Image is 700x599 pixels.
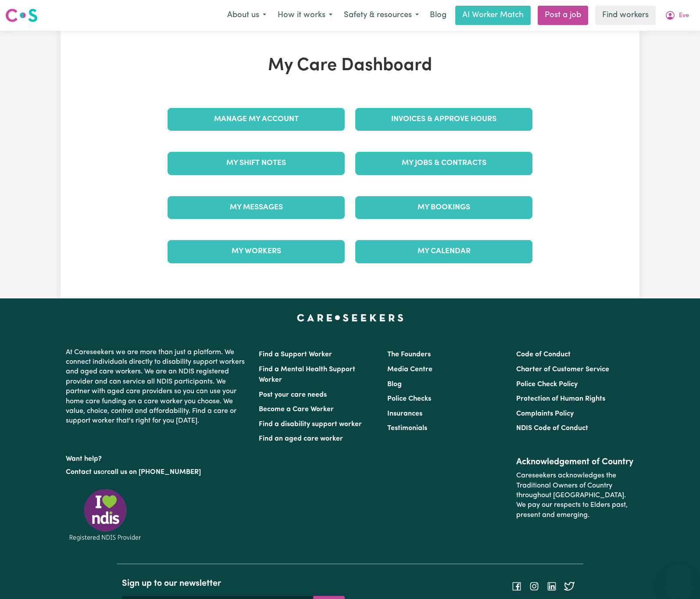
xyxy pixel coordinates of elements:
a: Careseekers home page [297,314,404,321]
a: Charter of Customer Service [516,366,609,373]
a: Protection of Human Rights [516,395,605,402]
a: Media Centre [387,366,432,373]
button: How it works [272,6,338,25]
a: My Workers [168,240,345,263]
button: About us [221,6,272,25]
a: My Calendar [355,240,532,263]
a: AI Worker Match [455,6,531,25]
a: My Shift Notes [168,152,345,175]
img: Careseekers logo [5,7,38,23]
a: call us on [PHONE_NUMBER] [107,469,201,476]
a: Insurances [387,410,422,417]
a: Complaints Policy [516,410,574,417]
span: Eve [679,11,689,21]
a: Become a Care Worker [259,406,334,413]
a: My Messages [168,196,345,219]
a: Post your care needs [259,391,327,398]
a: My Jobs & Contracts [355,152,532,175]
a: Follow Careseekers on Facebook [511,582,522,589]
a: NDIS Code of Conduct [516,425,588,432]
iframe: Button to launch messaging window [665,564,693,592]
a: Police Check Policy [516,381,578,388]
a: My Bookings [355,196,532,219]
button: My Account [659,6,695,25]
a: Careseekers logo [5,5,38,25]
a: Find workers [595,6,656,25]
button: Safety & resources [338,6,425,25]
a: Testimonials [387,425,427,432]
p: At Careseekers we are more than just a platform. We connect individuals directly to disability su... [66,344,248,430]
a: Follow Careseekers on Twitter [564,582,575,589]
a: Find an aged care worker [259,435,343,442]
a: Post a job [538,6,588,25]
a: Find a disability support worker [259,421,362,428]
a: Follow Careseekers on LinkedIn [546,582,557,589]
img: Registered NDIS provider [66,488,145,542]
p: or [66,464,248,481]
a: Find a Mental Health Support Worker [259,366,355,384]
a: Follow Careseekers on Instagram [529,582,539,589]
a: Find a Support Worker [259,351,332,358]
a: Police Checks [387,395,431,402]
a: Blog [387,381,402,388]
h1: My Care Dashboard [162,55,538,76]
a: Manage My Account [168,108,345,131]
a: Invoices & Approve Hours [355,108,532,131]
a: The Founders [387,351,431,358]
a: Code of Conduct [516,351,571,358]
p: Careseekers acknowledges the Traditional Owners of Country throughout [GEOGRAPHIC_DATA]. We pay o... [516,467,634,524]
a: Contact us [66,469,100,476]
a: Blog [425,6,452,25]
h2: Sign up to our newsletter [122,578,345,589]
h2: Acknowledgement of Country [516,457,634,467]
p: Want help? [66,451,248,464]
